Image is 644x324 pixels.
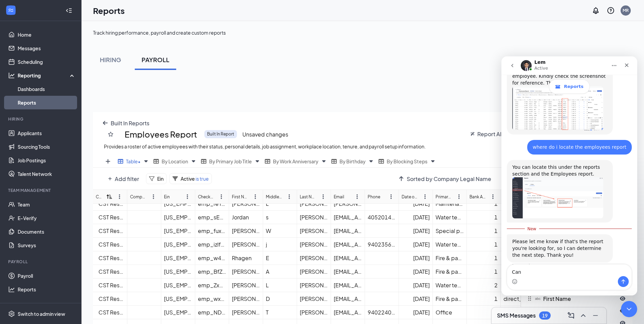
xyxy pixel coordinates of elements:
[18,167,76,181] a: Talent Network
[436,241,464,248] div: Water technician
[402,241,430,248] div: [DATE]
[100,55,121,64] div: HIRING
[198,254,226,262] div: emp_w4LGnr7XwwAJXZyhQChH
[436,254,464,262] div: Fire & packout technician
[98,214,124,221] div: CST Restorations, LLC
[232,194,248,200] div: First Name
[181,176,195,182] span: Active
[5,104,130,167] div: Lem says…
[266,241,294,248] div: j
[300,309,328,316] div: [PERSON_NAME]
[164,295,192,302] div: [US_EMPLOYER_IDENTIFICATION_NUMBER]
[130,194,146,200] div: Company Trade Name
[18,55,76,69] a: Scheduling
[436,295,464,302] div: Fire & packout technician
[209,158,252,164] span: By Primary Job Title
[232,241,260,248] div: [PERSON_NAME]
[11,108,106,121] div: You can locate this under the reports section and the Employees report.
[18,96,76,109] a: Reports
[616,305,629,316] button: eye-open icon
[402,282,430,289] div: [DATE]
[470,254,498,262] div: 1
[232,268,260,275] div: [PERSON_NAME]
[232,282,260,289] div: [PERSON_NAME]
[470,214,498,221] div: 1
[402,214,430,221] div: [DATE]
[93,29,226,36] div: Track hiring performance, payroll and create custom reports
[334,309,362,316] div: [EMAIL_ADDRESS][DOMAIN_NAME]
[115,175,139,182] span: Add filter
[198,241,226,248] div: emp_izIfzw4NbFHqWpsCf4C6
[436,194,452,200] div: Primary Job Title
[477,130,501,138] span: Report AI
[18,238,76,252] a: Surveys
[8,259,74,265] div: Payroll
[470,227,498,234] div: 1
[8,72,15,79] svg: Analysis
[566,310,576,321] button: ComposeMessage
[11,222,16,228] button: Emoji picker
[334,268,362,275] div: [EMAIL_ADDRESS][DOMAIN_NAME]
[18,72,76,79] div: Reporting
[592,6,600,15] svg: Notifications
[198,282,226,289] div: emp_ZxP8bWuMi1zazFm7krtZ
[96,194,104,200] div: Company Legal Name
[590,310,601,321] button: Minimize
[232,295,260,302] div: [PERSON_NAME]
[542,313,548,319] div: 19
[113,191,126,202] button: ellipsis-vertical icon
[111,120,149,127] span: Built In Reports
[300,254,328,262] div: [PERSON_NAME]
[470,282,498,289] div: 2
[300,194,316,200] div: Last Name
[8,187,74,193] div: Team Management
[263,155,330,168] div: By Work Anniversary
[266,254,294,262] div: E
[623,7,629,13] div: MR
[104,173,143,184] button: plus icon
[164,227,192,234] div: [US_EMPLOYER_IDENTIFICATION_NUMBER]
[104,143,426,149] span: Provides a roster of active employees with their status, personal details, job assignment, workpl...
[162,158,188,164] span: By Location
[164,309,192,316] div: [US_EMPLOYER_IDENTIFICATION_NUMBER]
[266,194,282,200] div: Middle Name
[195,176,209,182] span: is true
[101,156,115,167] button: plus icon
[402,268,430,275] div: [DATE]
[266,214,294,221] div: s
[334,194,344,200] div: Email
[316,191,330,202] button: ellipsis-vertical icon
[521,293,616,304] div: First Name
[498,173,510,184] button: sidebar-flip icon
[591,311,600,320] svg: Minimize
[5,172,130,173] div: New messages divider
[126,158,141,164] span: Table •
[93,155,632,168] div: Views
[273,158,318,164] span: By Work Anniversary
[418,191,432,202] button: ellipsis-vertical icon
[142,55,169,64] div: PAYROLL
[402,309,430,316] div: [DATE]
[198,268,226,275] div: emp_BfZDVZgCE0ZNgbOgKYnq
[18,126,76,140] a: Applicants
[98,118,153,128] button: arrow-left icon
[436,309,464,316] div: Office
[232,309,260,316] div: [PERSON_NAME]
[407,175,491,182] span: Sorted by Company Legal Name
[164,254,192,262] div: [US_EMPLOYER_IDENTIFICATION_NUMBER]
[18,198,76,211] a: Team
[521,305,616,317] div: Middle Name
[486,191,500,202] button: ellipsis-vertical icon
[18,82,76,96] a: Dashboards
[330,155,377,168] div: By Birthday
[300,241,328,248] div: [PERSON_NAME]
[8,310,15,317] svg: Settings
[18,269,76,283] a: Payroll
[18,283,76,296] a: Reports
